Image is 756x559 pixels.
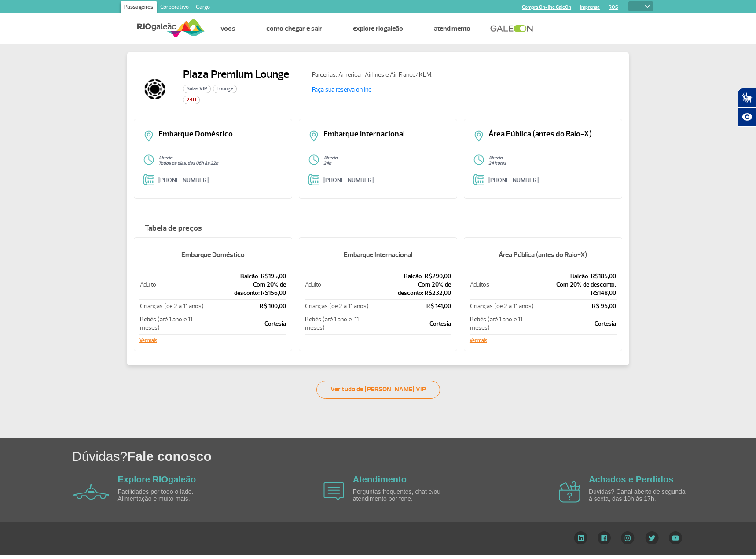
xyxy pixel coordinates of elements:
[738,107,756,127] button: Abrir recursos assistivos.
[434,24,470,33] a: Atendimento
[621,531,635,544] img: Instagram
[589,489,690,502] p: Dúvidas? Canal aberto de segunda à sexta, das 10h às 17h.
[127,449,212,463] span: Fale conosco
[645,531,659,544] img: Twitter
[140,302,205,310] p: Crianças (de 2 a 11 anos)
[72,447,756,465] h1: Dúvidas?
[669,531,682,544] img: YouTube
[738,88,756,127] div: Plugin de acessibilidade da Hand Talk.
[580,4,600,10] a: Imprensa
[206,280,286,297] p: Com 20% de desconto: R$156,00
[559,481,580,503] img: airplane icon
[134,68,176,110] img: plaza-vip-logo.png
[134,224,622,233] h4: Tabela de preços
[183,96,200,104] span: 24H
[140,315,205,332] p: Bebês (até 1 ano e 11 meses)
[470,315,536,332] p: Bebês (até 1 ano e 11 meses)
[121,1,157,15] a: Passageiros
[323,177,374,184] a: [PHONE_NUMBER]
[488,161,613,166] p: 24 horas
[316,381,440,399] a: Ver tudo de [PERSON_NAME] VIP
[323,130,448,138] p: Embarque Internacional
[488,130,613,138] p: Área Pública (antes do Raio-X)
[536,320,616,328] p: Cortesia
[598,531,611,544] img: Facebook
[305,243,451,266] h5: Embarque Internacional
[353,489,454,502] p: Perguntas frequentes, chat e/ou atendimento por fone.
[266,24,322,33] a: Como chegar e sair
[589,474,673,484] a: Achados e Perdidos
[536,280,616,297] p: Com 20% de desconto: R$148,00
[370,272,451,280] p: Balcão: R$290,00
[353,24,403,33] a: Explore RIOgaleão
[305,315,369,332] p: Bebês (até 1 ano e 11 meses)
[353,474,407,484] a: Atendimento
[609,4,618,10] a: RQS
[488,155,503,161] strong: Aberto
[118,474,196,484] a: Explore RIOgaleão
[370,320,451,328] p: Cortesia
[305,280,369,289] p: Adulto
[140,280,205,289] p: Adulto
[323,482,344,500] img: airplane icon
[192,1,213,15] a: Cargo
[488,177,539,184] a: [PHONE_NUMBER]
[158,177,209,184] a: [PHONE_NUMBER]
[183,85,211,93] span: Salas VIP
[183,68,289,81] h2: Plaza Premium Lounge
[370,302,451,310] p: R$ 141,00
[470,243,617,266] h5: Área Pública (antes do Raio-X)
[370,280,451,297] p: Com 20% de desconto: R$232,00
[323,155,338,161] strong: Aberto
[158,155,172,161] strong: Aberto
[470,338,487,343] button: Ver mais
[206,302,286,310] p: R$ 100,00
[158,130,283,138] p: Embarque Doméstico
[574,531,587,544] img: LinkedIn
[536,302,616,310] p: R$ 95,00
[220,24,235,33] a: Voos
[323,161,448,166] p: 24h
[213,85,237,93] span: Lounge
[139,243,286,266] h5: Embarque Doméstico
[206,272,286,280] p: Balcão: R$195,00
[73,484,109,500] img: airplane icon
[312,86,371,93] a: Faça sua reserva online
[139,338,157,343] button: Ver mais
[118,489,219,502] p: Facilidades por todo o lado. Alimentação e muito mais.
[536,272,616,280] p: Balcão: R$185,00
[470,280,536,289] p: Adultos
[206,320,286,328] p: Cortesia
[470,302,536,310] p: Crianças (de 2 a 11 anos)
[738,88,756,107] button: Abrir tradutor de língua de sinais.
[312,70,470,79] p: Parcerias: American Airlines e Air France/KLM.
[305,302,369,310] p: Crianças (de 2 a 11 anos)
[157,1,192,15] a: Corporativo
[522,4,571,10] a: Compra On-line GaleOn
[158,161,283,166] p: Todos os dias, das 06h às 22h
